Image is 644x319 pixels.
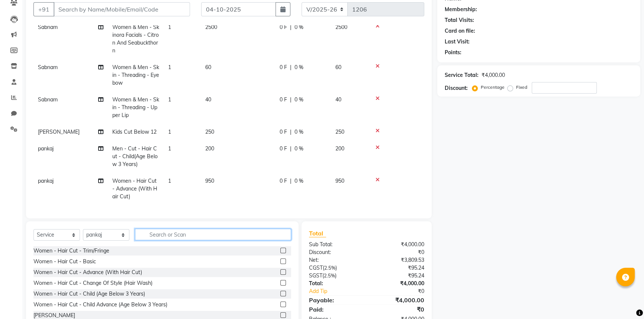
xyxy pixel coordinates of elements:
[324,265,335,271] span: 2.5%
[112,64,159,86] span: Women & Men - Skin - Threading - Eyebow
[482,71,505,79] div: ₹4,000.00
[309,230,326,237] span: Total
[168,64,171,71] span: 1
[33,247,109,255] div: Women - Hair Cut - Trim/Fringe
[290,64,292,71] span: |
[303,241,367,248] div: Sub Total:
[367,241,430,248] div: ₹4,000.00
[168,145,171,152] span: 1
[205,145,214,152] span: 200
[367,248,430,256] div: ₹0
[33,290,145,298] div: Women - Hair Cut - Child (Age Below 3 Years)
[38,128,80,135] span: [PERSON_NAME]
[367,264,430,272] div: ₹95.24
[33,279,152,287] div: Women - Hair Cut - Change Of Style (Hair Wash)
[280,96,287,104] span: 0 F
[367,272,430,280] div: ₹95.24
[335,128,344,135] span: 250
[445,84,468,92] div: Discount:
[294,96,303,104] span: 0 %
[335,96,341,103] span: 40
[33,301,167,309] div: Women - Hair Cut - Child Advance (Age Below 3 Years)
[303,264,367,272] div: ( )
[112,145,158,167] span: Men - Cut - Hair Cut - Child(Age Below 3 Years)
[309,264,323,271] span: CGST
[294,128,303,136] span: 0 %
[280,177,287,185] span: 0 F
[303,296,367,305] div: Payable:
[38,24,58,30] span: Sabnam
[280,145,287,153] span: 0 F
[290,177,292,185] span: |
[168,178,171,184] span: 1
[481,84,505,91] label: Percentage
[516,84,527,91] label: Fixed
[168,128,171,135] span: 1
[33,2,54,16] button: +91
[445,71,479,79] div: Service Total:
[303,305,367,314] div: Paid:
[445,49,461,56] div: Points:
[303,287,377,295] a: Add Tip
[294,23,303,31] span: 0 %
[335,24,347,30] span: 2500
[168,24,171,30] span: 1
[205,178,214,184] span: 950
[112,128,157,135] span: Kids Cut Below 12
[290,96,292,104] span: |
[168,96,171,103] span: 1
[367,256,430,264] div: ₹3,809.53
[367,296,430,305] div: ₹4,000.00
[112,178,157,200] span: Women - Hair Cut - Advance (With Hair Cut)
[205,24,217,30] span: 2500
[54,2,190,16] input: Search by Name/Mobile/Email/Code
[280,64,287,71] span: 0 F
[309,272,322,279] span: SGST
[303,248,367,256] div: Discount:
[335,178,344,184] span: 950
[38,64,58,71] span: Sabnam
[445,38,470,46] div: Last Visit:
[33,268,142,276] div: Women - Hair Cut - Advance (With Hair Cut)
[112,96,159,118] span: Women & Men - Skin - Threading - Upper Lip
[38,145,54,152] span: pankaj
[290,145,292,153] span: |
[367,305,430,314] div: ₹0
[303,280,367,287] div: Total:
[205,64,211,71] span: 60
[33,258,96,266] div: Women - Hair Cut - Basic
[445,6,477,13] div: Membership:
[303,272,367,280] div: ( )
[38,96,58,103] span: Sabnam
[324,273,335,279] span: 2.5%
[335,145,344,152] span: 200
[290,23,292,31] span: |
[205,96,211,103] span: 40
[377,287,430,295] div: ₹0
[303,256,367,264] div: Net:
[290,128,292,136] span: |
[135,229,291,240] input: Search or Scan
[38,178,54,184] span: pankaj
[294,145,303,153] span: 0 %
[205,128,214,135] span: 250
[294,177,303,185] span: 0 %
[445,16,474,24] div: Total Visits:
[335,64,341,71] span: 60
[280,23,287,31] span: 0 F
[367,280,430,287] div: ₹4,000.00
[294,64,303,71] span: 0 %
[280,128,287,136] span: 0 F
[445,27,475,35] div: Card on file:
